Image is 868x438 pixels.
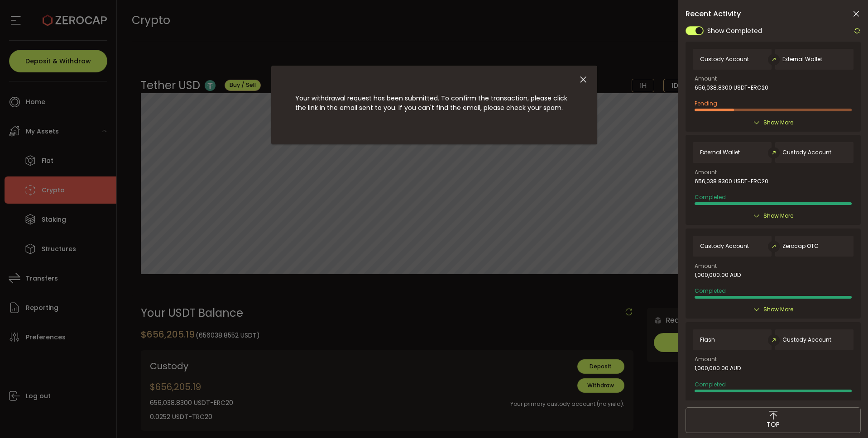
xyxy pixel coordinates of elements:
span: Amount [695,357,717,362]
span: Custody Account [782,149,831,156]
div: dialog [271,66,597,144]
span: Completed [695,381,726,388]
span: Show More [763,399,793,408]
span: TOP [767,420,780,429]
span: Recent Activity [686,10,741,18]
span: Zerocap OTC [782,243,819,249]
iframe: Chat Widget [823,395,868,438]
span: Show Completed [707,26,762,36]
span: Completed [695,287,726,295]
span: Show More [763,118,793,127]
span: 656,038.8300 USDT-ERC20 [695,178,768,185]
span: Your withdrawal request has been submitted. To confirm the transaction, please click the link in ... [295,94,567,112]
span: Pending [695,100,717,107]
span: Show More [763,211,793,220]
span: Flash [700,337,715,343]
span: 1,000,000.00 AUD [695,365,741,371]
span: 656,038.8300 USDT-ERC20 [695,85,768,91]
span: Completed [695,193,726,201]
span: Show More [763,305,793,314]
span: Custody Account [700,56,749,62]
span: Amount [695,263,717,269]
span: External Wallet [700,149,740,156]
span: Amount [695,76,717,81]
span: Custody Account [782,337,831,343]
span: Custody Account [700,243,749,249]
button: Close [578,75,588,85]
span: External Wallet [782,56,822,62]
span: Amount [695,170,717,175]
span: 1,000,000.00 AUD [695,272,741,278]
